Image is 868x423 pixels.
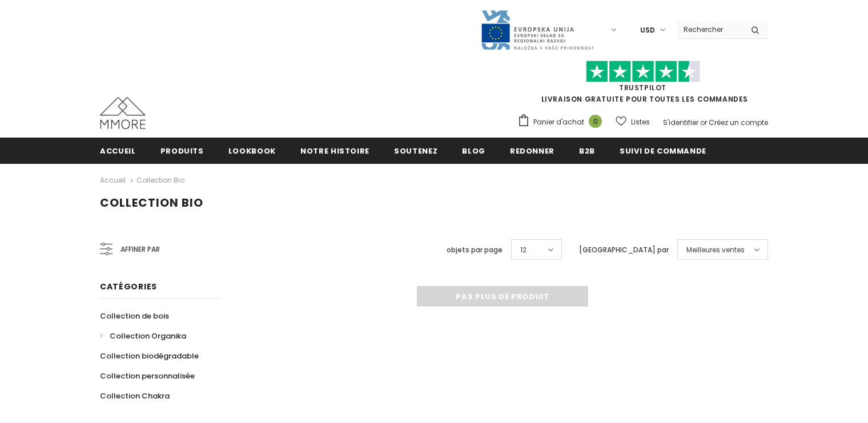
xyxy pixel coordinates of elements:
[160,138,204,163] a: Produits
[480,9,594,51] img: Javni Razpis
[616,112,650,132] a: Listes
[100,195,203,211] span: Collection Bio
[160,146,204,156] span: Produits
[619,83,666,92] a: TrustPilot
[394,138,437,163] a: soutenez
[517,114,608,131] a: Panier d'achat 0
[709,118,768,127] a: Créez un compte
[620,146,706,156] span: Suivi de commande
[510,138,554,163] a: Redonner
[100,370,195,381] span: Collection personnalisée
[100,366,195,386] a: Collection personnalisée
[120,243,160,256] span: Affiner par
[686,244,745,256] span: Meilleures ventes
[462,146,485,156] span: Blog
[100,326,186,346] a: Collection Organika
[228,146,276,156] span: Lookbook
[100,281,157,292] span: Catégories
[100,351,199,361] span: Collection biodégradable
[579,146,595,156] span: B2B
[110,331,186,341] span: Collection Organika
[520,244,527,256] span: 12
[640,25,655,36] span: USD
[100,146,136,156] span: Accueil
[579,138,595,163] a: B2B
[462,138,485,163] a: Blog
[517,66,768,104] span: LIVRAISON GRATUITE POUR TOUTES LES COMMANDES
[589,115,602,128] span: 0
[394,146,437,156] span: soutenez
[579,244,669,256] label: [GEOGRAPHIC_DATA] par
[300,146,369,156] span: Notre histoire
[100,174,126,187] a: Accueil
[100,386,170,406] a: Collection Chakra
[136,175,184,185] a: Collection Bio
[677,21,742,38] input: Search Site
[300,138,369,163] a: Notre histoire
[228,138,276,163] a: Lookbook
[447,244,503,256] label: objets par page
[700,118,707,127] span: or
[631,116,650,128] span: Listes
[533,116,584,128] span: Panier d'achat
[100,390,170,401] span: Collection Chakra
[100,97,146,129] img: Cas MMORE
[586,61,700,83] img: Faites confiance aux étoiles pilotes
[100,138,136,163] a: Accueil
[100,311,169,321] span: Collection de bois
[100,306,169,326] a: Collection de bois
[620,138,706,163] a: Suivi de commande
[100,346,199,366] a: Collection biodégradable
[510,146,554,156] span: Redonner
[480,25,594,34] a: Javni Razpis
[663,118,698,127] a: S'identifier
